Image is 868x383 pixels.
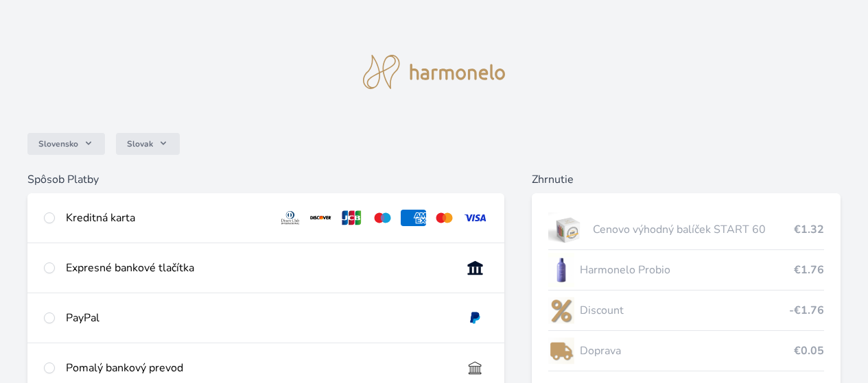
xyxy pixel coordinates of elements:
img: jcb.svg [339,210,364,226]
img: discover.svg [308,210,333,226]
div: Pomalý bankový prevod [66,360,451,376]
img: CLEAN_PROBIO_se_stinem_x-lo.jpg [548,253,574,287]
img: onlineBanking_SK.svg [462,260,488,276]
img: paypal.svg [462,310,488,326]
img: visa.svg [462,210,488,226]
img: discount-lo.png [548,293,574,328]
span: €1.32 [794,221,824,238]
span: Harmonelo Probio [580,262,794,278]
img: mc.svg [432,210,457,226]
img: maestro.svg [370,210,395,226]
button: Slovak [116,133,180,155]
img: delivery-lo.png [548,334,574,368]
span: Cenovo výhodný balíček START 60 [593,221,794,238]
span: Slovensko [38,138,78,149]
span: Discount [580,302,789,319]
img: logo.svg [363,55,506,89]
span: Slovak [127,138,153,149]
button: Slovensko [27,133,105,155]
h6: Zhrnutie [532,171,841,188]
div: Kreditná karta [66,210,267,226]
div: Expresné bankové tlačítka [66,260,451,276]
h6: Spôsob Platby [27,171,504,188]
span: -€1.76 [789,302,824,319]
img: bankTransfer_IBAN.svg [462,360,488,376]
img: diners.svg [278,210,303,226]
span: €1.76 [794,262,824,278]
span: €0.05 [794,343,824,359]
span: Doprava [580,343,794,359]
img: start.jpg [548,212,587,247]
div: PayPal [66,310,451,326]
img: amex.svg [401,210,426,226]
